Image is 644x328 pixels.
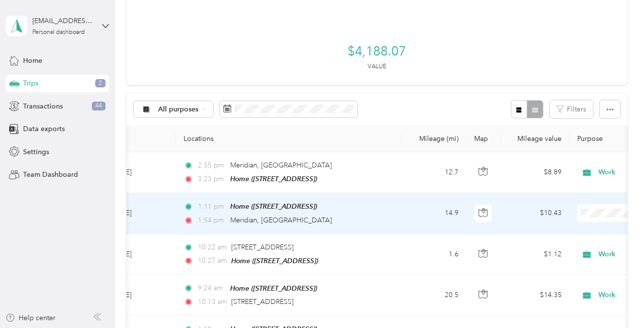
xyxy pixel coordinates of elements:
[231,243,294,251] span: [STREET_ADDRESS]
[402,152,466,193] td: 12.7
[231,298,294,306] span: [STREET_ADDRESS]
[23,78,38,88] span: Trips
[176,125,402,152] th: Locations
[102,125,176,152] th: Date
[402,275,466,316] td: 20.5
[23,55,42,66] span: Home
[198,255,227,266] span: 10:27 am
[501,152,569,193] td: $8.89
[198,215,226,226] span: 1:54 pm
[32,16,94,26] div: [EMAIL_ADDRESS][DOMAIN_NAME]
[501,234,569,275] td: $1.12
[230,175,317,183] span: Home ([STREET_ADDRESS])
[23,169,78,180] span: Team Dashboard
[102,275,176,316] td: [DATE]
[158,106,199,113] span: All purposes
[23,124,65,134] span: Data exports
[5,313,55,323] button: Help center
[32,29,85,35] div: Personal dashboard
[198,201,226,212] span: 1:11 pm
[23,147,49,157] span: Settings
[348,44,406,59] span: $4,188.07
[230,161,332,169] span: Meridian, [GEOGRAPHIC_DATA]
[230,284,317,292] span: Home ([STREET_ADDRESS])
[231,257,318,265] span: Home ([STREET_ADDRESS])
[230,202,317,210] span: Home ([STREET_ADDRESS])
[402,125,466,152] th: Mileage (mi)
[198,242,227,253] span: 10:22 am
[501,125,569,152] th: Mileage value
[589,273,644,328] iframe: Everlance-gr Chat Button Frame
[402,193,466,234] td: 14.9
[501,193,569,234] td: $10.43
[368,62,386,71] p: Value
[550,100,593,118] button: Filters
[501,275,569,316] td: $14.35
[102,193,176,234] td: [DATE]
[95,79,106,88] span: 2
[92,102,106,110] span: 44
[198,297,227,307] span: 10:13 am
[102,152,176,193] td: [DATE]
[198,174,226,185] span: 3:23 pm
[230,216,332,224] span: Meridian, [GEOGRAPHIC_DATA]
[198,283,226,294] span: 9:24 am
[466,125,501,152] th: Map
[102,234,176,275] td: [DATE]
[198,160,226,171] span: 2:55 pm
[23,101,63,111] span: Transactions
[402,234,466,275] td: 1.6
